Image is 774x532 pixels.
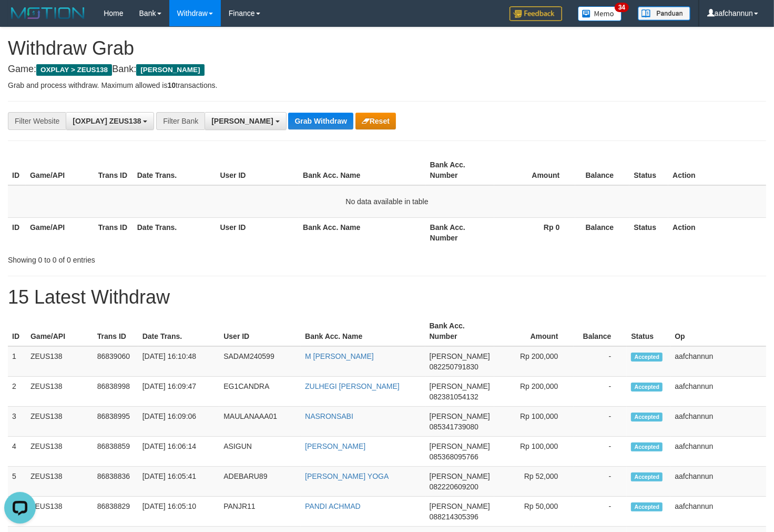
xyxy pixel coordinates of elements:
th: Trans ID [93,316,138,346]
th: ID [8,155,26,185]
td: 86838859 [93,437,138,467]
td: 1 [8,346,26,377]
span: [PERSON_NAME] [430,412,490,420]
td: 2 [8,377,26,407]
td: [DATE] 16:06:14 [138,437,220,467]
th: User ID [216,155,299,185]
span: [PERSON_NAME] [430,472,490,480]
span: Accepted [631,353,663,362]
th: Status [629,217,668,247]
th: Bank Acc. Name [299,155,425,185]
td: 86838829 [93,497,138,527]
img: MOTION_logo.png [8,5,88,21]
button: Open LiveChat chat widget [4,4,36,36]
a: PANDI ACHMAD [305,502,361,510]
td: ZEUS138 [26,407,93,437]
span: Copy 085368095766 to clipboard [430,453,478,461]
td: ZEUS138 [26,497,93,527]
span: [PERSON_NAME] [430,442,490,450]
button: Grab Withdraw [288,113,353,129]
td: 86838998 [93,377,138,407]
th: Bank Acc. Name [301,316,425,346]
th: Game/API [26,316,93,346]
td: 86839060 [93,346,138,377]
td: ZEUS138 [26,437,93,467]
th: Date Trans. [133,155,216,185]
th: Game/API [26,217,94,247]
span: OXPLAY > ZEUS138 [36,64,112,76]
a: NASRONSABI [305,412,353,420]
td: Rp 100,000 [494,437,574,467]
a: [PERSON_NAME] YOGA [305,472,389,480]
td: 5 [8,467,26,497]
td: aafchannun [670,497,766,527]
span: Copy 088214305396 to clipboard [430,513,478,521]
th: Status [629,155,668,185]
div: Showing 0 to 0 of 0 entries [8,250,314,265]
th: Balance [574,316,627,346]
strong: 10 [167,81,176,89]
th: Bank Acc. Number [425,316,494,346]
td: aafchannun [670,346,766,377]
span: [PERSON_NAME] [211,117,273,125]
span: Copy 082381054132 to clipboard [430,393,478,401]
p: Grab and process withdraw. Maximum allowed is transactions. [8,80,766,91]
h4: Game: Bank: [8,64,766,75]
td: ZEUS138 [26,467,93,497]
td: aafchannun [670,467,766,497]
td: No data available in table [8,185,766,218]
td: EG1CANDRA [219,377,301,407]
td: 3 [8,407,26,437]
td: Rp 50,000 [494,497,574,527]
td: Rp 200,000 [494,346,574,377]
h1: 15 Latest Withdraw [8,287,766,308]
span: Accepted [631,443,663,451]
th: Bank Acc. Name [299,217,425,247]
th: Date Trans. [138,316,220,346]
span: 34 [615,3,629,12]
img: panduan.png [638,6,690,21]
td: [DATE] 16:05:41 [138,467,220,497]
td: ASIGUN [219,437,301,467]
span: [PERSON_NAME] [430,352,490,360]
td: - [574,437,627,467]
td: 4 [8,437,26,467]
th: Op [670,316,766,346]
span: Accepted [631,383,663,392]
th: Action [668,155,766,185]
td: aafchannun [670,437,766,467]
div: Filter Website [8,112,66,130]
img: Button%20Memo.svg [578,6,622,21]
th: ID [8,217,26,247]
th: Bank Acc. Number [426,217,494,247]
td: 86838995 [93,407,138,437]
td: 86838836 [93,467,138,497]
span: Copy 085341739080 to clipboard [430,423,478,431]
div: Filter Bank [156,112,205,130]
td: Rp 52,000 [494,467,574,497]
th: Date Trans. [133,217,216,247]
span: [PERSON_NAME] [430,502,490,510]
h1: Withdraw Grab [8,38,766,59]
button: Reset [355,113,396,129]
td: - [574,497,627,527]
button: [OXPLAY] ZEUS138 [66,112,154,130]
th: Bank Acc. Number [426,155,494,185]
th: Action [668,217,766,247]
img: Feedback.jpg [510,6,562,21]
td: MAULANAAA01 [219,407,301,437]
td: [DATE] 16:09:47 [138,377,220,407]
th: User ID [219,316,301,346]
td: - [574,467,627,497]
span: Accepted [631,473,663,481]
th: User ID [216,217,299,247]
td: ZEUS138 [26,346,93,377]
span: [OXPLAY] ZEUS138 [73,117,141,125]
span: Copy 082250791830 to clipboard [430,363,478,371]
td: - [574,346,627,377]
span: Accepted [631,413,663,421]
td: [DATE] 16:10:48 [138,346,220,377]
td: aafchannun [670,407,766,437]
a: [PERSON_NAME] [305,442,365,450]
td: ADEBARU89 [219,467,301,497]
